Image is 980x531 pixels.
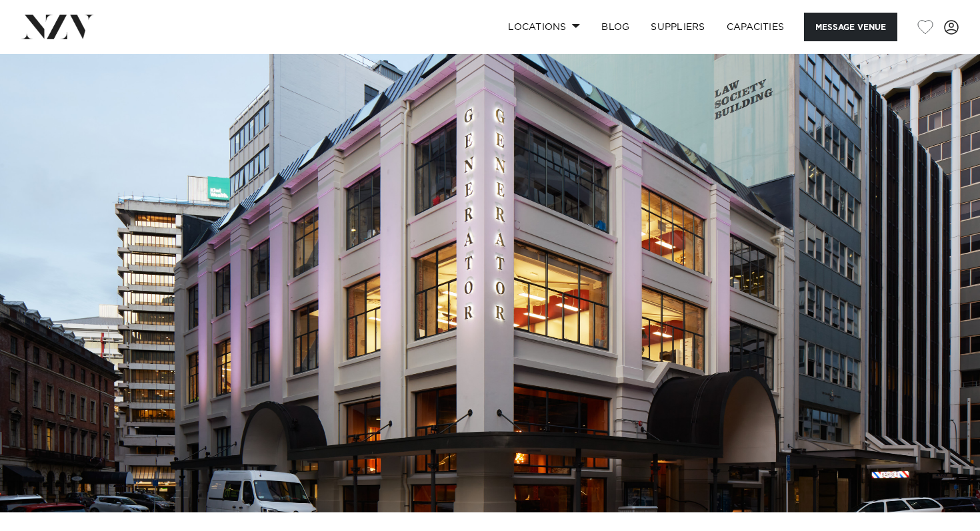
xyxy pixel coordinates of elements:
a: Locations [497,13,591,41]
button: Message Venue [804,13,897,41]
a: Capacities [716,13,795,41]
a: SUPPLIERS [640,13,715,41]
a: BLOG [591,13,640,41]
img: nzv-logo.png [21,15,94,39]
